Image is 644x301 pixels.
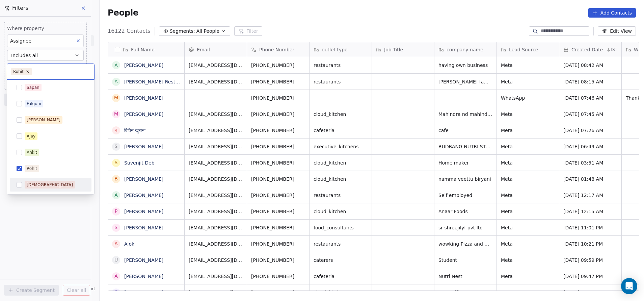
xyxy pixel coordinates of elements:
[27,166,37,172] div: Rohit
[27,182,73,188] div: [DEMOGRAPHIC_DATA]
[27,133,35,139] div: Ajay
[13,69,24,75] div: Rohit
[27,84,39,91] div: Sapan
[27,117,60,123] div: [PERSON_NAME]
[27,101,41,107] div: Falguni
[27,149,37,155] div: Ankit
